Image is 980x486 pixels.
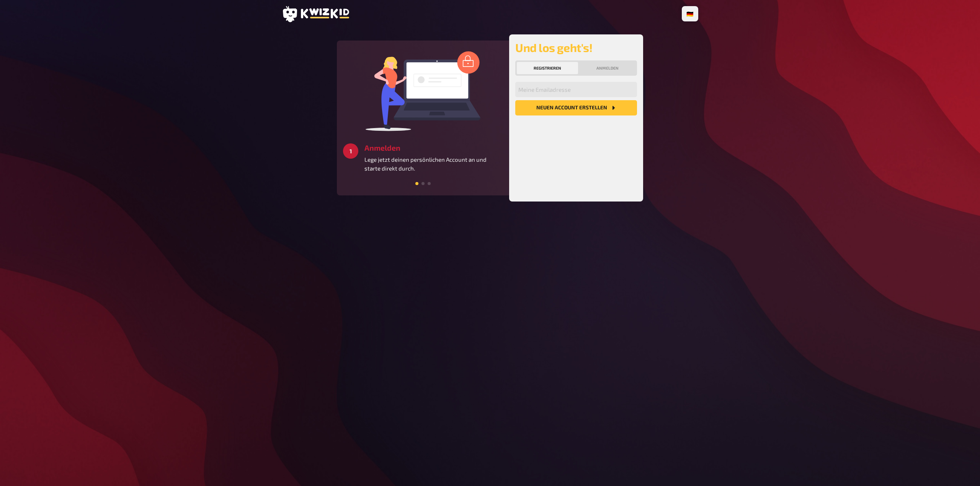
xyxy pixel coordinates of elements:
p: Lege jetzt deinen persönlichen Account an und starte direkt durch. [364,155,503,172]
button: Registrieren [517,62,578,74]
h2: Und los geht's! [515,41,637,54]
button: Neuen Account Erstellen [515,100,637,115]
input: Meine Emailadresse [515,82,637,97]
h3: Anmelden [364,143,503,152]
button: Anmelden [580,62,635,74]
li: 🇩🇪 [683,8,697,20]
img: log in [366,51,480,131]
div: 1 [343,143,358,159]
